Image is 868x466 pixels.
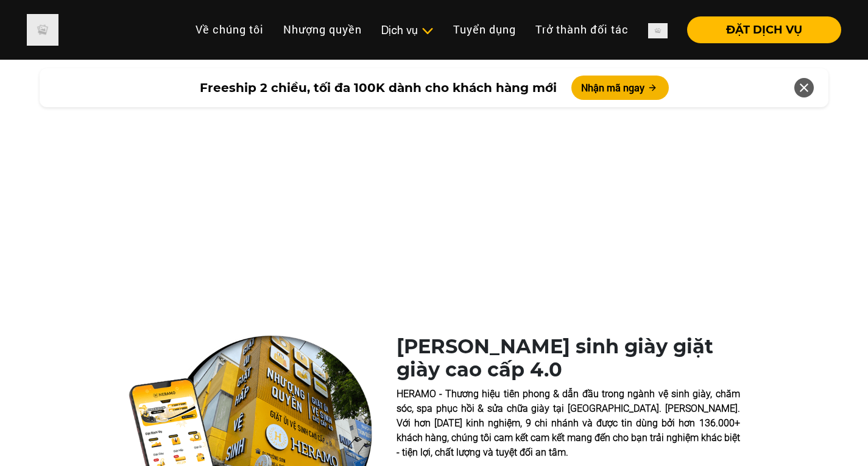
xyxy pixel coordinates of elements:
[443,16,526,43] a: Tuyển dụng
[200,79,557,97] span: Freeship 2 chiều, tối đa 100K dành cho khách hàng mới
[186,16,273,43] a: Về chúng tôi
[397,335,740,382] h1: [PERSON_NAME] sinh giày giặt giày cao cấp 4.0
[397,387,740,460] p: HERAMO - Thương hiệu tiên phong & dẫn đầu trong ngành vệ sinh giày, chăm sóc, spa phục hồi & sửa ...
[421,25,434,37] img: subToggleIcon
[677,24,841,35] a: ĐẶT DỊCH VỤ
[687,16,841,43] button: ĐẶT DỊCH VỤ
[273,16,372,43] a: Nhượng quyền
[381,22,434,38] div: Dịch vụ
[571,76,669,100] button: Nhận mã ngay
[526,16,638,43] a: Trở thành đối tác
